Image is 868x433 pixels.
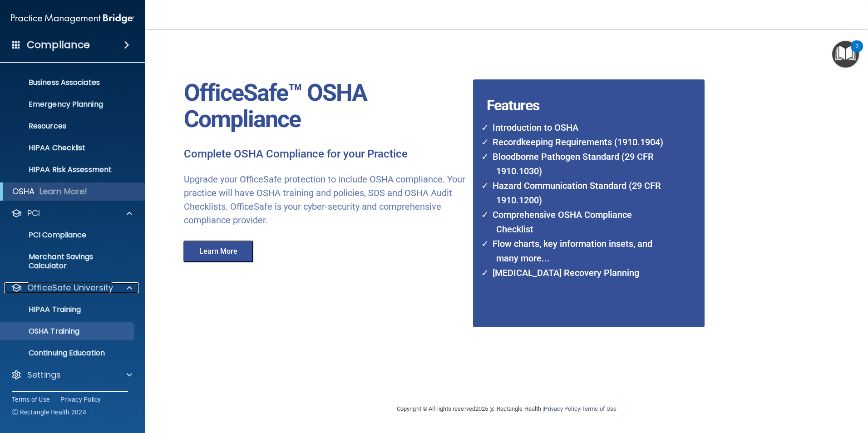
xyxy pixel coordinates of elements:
[184,80,466,133] p: OfficeSafe™ OSHA Compliance
[12,186,35,197] p: OSHA
[487,236,669,266] li: Flow charts, key information insets, and many more...
[177,248,262,255] a: Learn More
[855,46,858,58] div: 2
[184,172,466,227] p: Upgrade your OfficeSafe protection to include OSHA compliance. Your practice will have OSHA train...
[6,305,81,314] p: HIPAA Training
[183,241,253,262] button: Learn More
[39,186,88,197] p: Learn More!
[184,147,466,162] p: Complete OSHA Compliance for your Practice
[544,405,580,412] a: Privacy Policy
[487,207,669,236] li: Comprehensive OSHA Compliance Checklist
[6,349,130,358] p: Continuing Education
[6,327,79,336] p: OSHA Training
[487,266,669,280] li: [MEDICAL_DATA] Recovery Planning
[12,408,86,417] span: Ⓒ Rectangle Health 2024
[11,369,132,380] a: Settings
[6,252,130,271] p: Merchant Savings Calculator
[487,149,669,178] li: Bloodborne Pathogen Standard (29 CFR 1910.1030)
[27,282,113,293] p: OfficeSafe University
[6,78,130,87] p: Business Associates
[27,369,61,380] p: Settings
[27,39,90,51] h4: Compliance
[6,231,130,240] p: PCI Compliance
[473,79,681,98] h4: Features
[6,165,130,174] p: HIPAA Risk Assessment
[11,282,132,293] a: OfficeSafe University
[582,405,616,412] a: Terms of Use
[60,395,101,404] a: Privacy Policy
[487,120,669,135] li: Introduction to OSHA
[12,395,49,404] a: Terms of Use
[11,208,132,219] a: PCI
[487,135,669,149] li: Recordkeeping Requirements (1910.1904)
[27,208,40,219] p: PCI
[832,41,859,68] button: Open Resource Center, 2 new notifications
[11,10,134,28] img: PMB logo
[6,100,130,109] p: Emergency Planning
[341,394,672,423] div: Copyright © All rights reserved 2025 @ Rectangle Health | |
[6,122,130,131] p: Resources
[6,143,130,153] p: HIPAA Checklist
[487,178,669,207] li: Hazard Communication Standard (29 CFR 1910.1200)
